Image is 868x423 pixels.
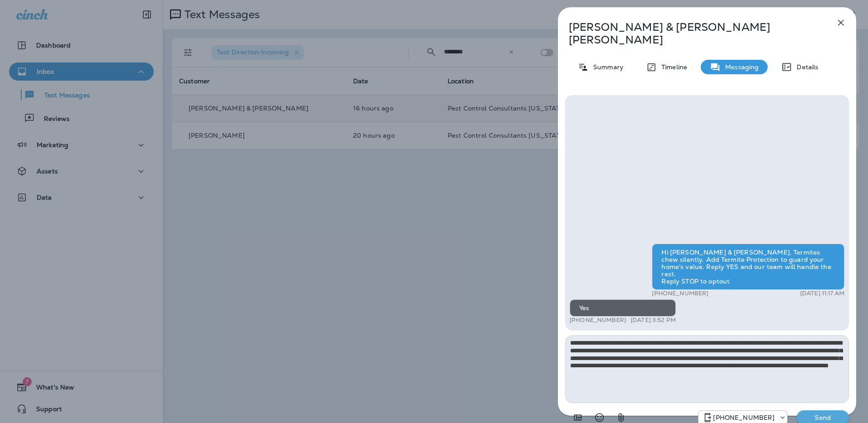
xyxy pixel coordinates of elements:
div: Yes [570,299,676,317]
p: Messaging [721,63,759,71]
div: +1 (815) 998-9676 [698,412,787,423]
p: [PHONE_NUMBER] [570,317,626,324]
p: Details [792,63,818,71]
p: Summary [589,63,623,71]
p: [DATE] 3:52 PM [631,317,676,324]
p: [DATE] 11:17 AM [800,290,844,297]
p: [PERSON_NAME] & [PERSON_NAME] [PERSON_NAME] [569,21,816,46]
p: [PHONE_NUMBER] [713,414,774,421]
p: Timeline [657,63,687,71]
p: [PHONE_NUMBER] [652,290,708,297]
p: Send [804,413,842,422]
div: Hi [PERSON_NAME] & [PERSON_NAME], Termites chew silently. Add Termite Protection to guard your ho... [652,244,844,290]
